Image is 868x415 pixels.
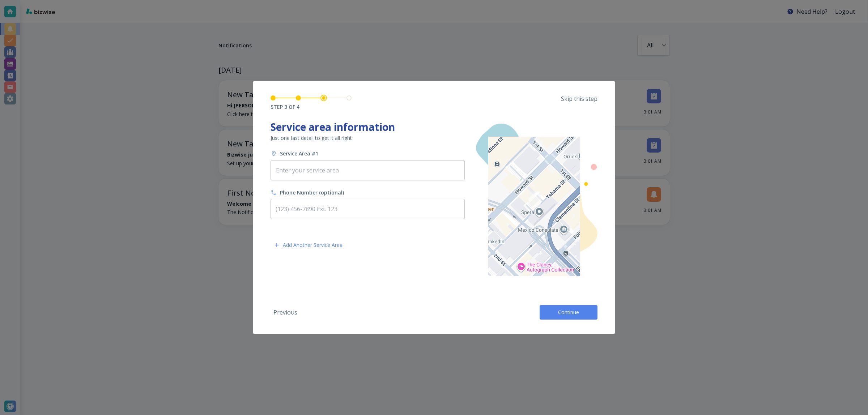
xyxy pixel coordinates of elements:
h6: Service Area #1 [280,150,318,157]
button: Continue [540,305,597,320]
input: (123) 456-7890 Ext. 123 [271,199,465,219]
button: Add Another Service Area [271,239,345,251]
h6: Phone Number (optional) [280,189,344,196]
p: Just one last detail to get it all right [271,134,465,142]
p: Skip this step [561,95,597,103]
span: Continue [557,309,580,316]
input: Enter your service area [274,163,461,177]
p: Add Another Service Area [283,241,342,249]
button: Previous [271,305,300,320]
h1: Service area information [271,119,465,134]
p: Previous [273,308,297,316]
h6: STEP 3 OF 4 [271,103,352,111]
button: Skip this step [558,93,600,105]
